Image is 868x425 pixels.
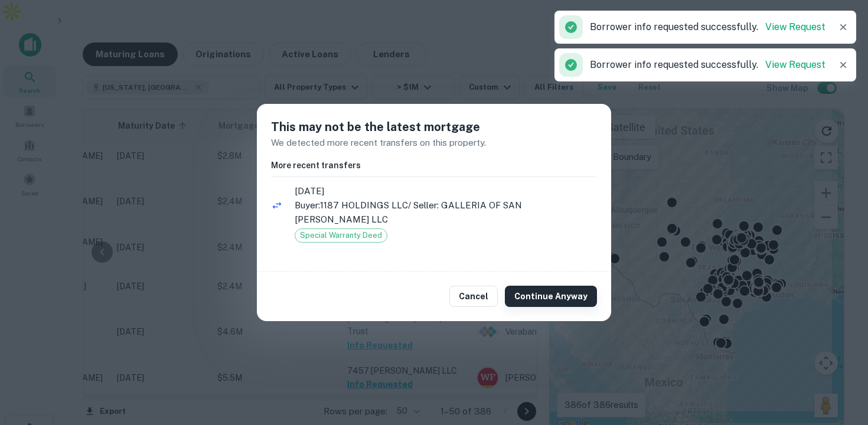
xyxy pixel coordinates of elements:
[295,230,387,241] span: Special Warranty Deed
[765,21,825,32] a: View Request
[590,20,825,34] p: Borrower info requested successfully.
[449,286,498,307] button: Cancel
[271,118,597,136] h5: This may not be the latest mortgage
[271,159,597,172] h6: More recent transfers
[590,58,825,72] p: Borrower info requested successfully.
[809,331,868,387] iframe: Chat Widget
[295,184,597,198] span: [DATE]
[505,286,597,307] button: Continue Anyway
[271,136,597,150] p: We detected more recent transfers on this property.
[295,198,597,226] p: Buyer: 1187 HOLDINGS LLC / Seller: GALLERIA OF SAN [PERSON_NAME] LLC
[765,59,825,70] a: View Request
[295,228,387,243] div: Special Warranty Deed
